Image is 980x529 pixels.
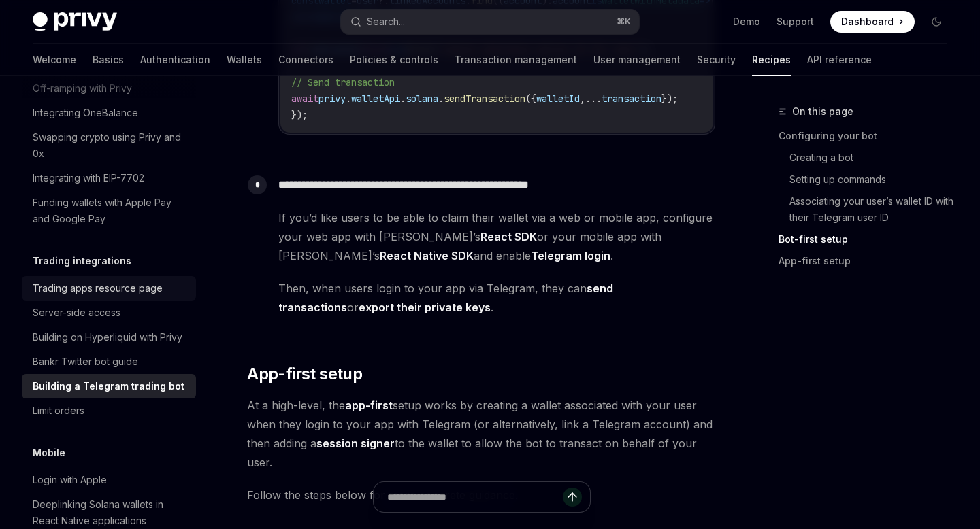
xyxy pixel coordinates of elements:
div: Integrating with EIP-7702 [33,170,144,186]
a: Integrating OneBalance [22,101,196,125]
a: Basics [93,44,124,76]
span: App-first setup [247,363,362,385]
h5: Mobile [33,445,65,461]
span: transaction [602,92,661,105]
a: Building a Telegram trading bot [22,374,196,398]
a: Bankr Twitter bot guide [22,349,196,374]
span: Dashboard [841,15,894,29]
span: }); [291,109,308,121]
div: Deeplinking Solana wallets in React Native applications [33,496,188,529]
a: Policies & controls [350,44,438,76]
a: Swapping crypto using Privy and 0x [22,125,196,166]
span: At a high-level, the setup works by creating a wallet associated with your user when they login t... [247,396,716,472]
a: Bot-first setup [779,228,958,250]
h5: Trading integrations [33,253,131,269]
a: Server-side access [22,301,196,325]
span: . [400,92,406,105]
a: export their private keys [359,301,491,315]
img: dark logo [33,12,117,31]
a: Integrating with EIP-7702 [22,166,196,190]
span: . [438,92,444,105]
span: Then, when users login to your app via Telegram, they can or . [278,279,715,317]
span: ⌘ K [617,16,631,27]
div: Server-side access [33,305,120,321]
div: Login with Apple [33,472,107,488]
a: Trading apps resource page [22,276,196,301]
a: User management [593,44,681,76]
span: privy [318,92,346,105]
span: // Send transaction [291,76,395,88]
a: Recipes [752,44,791,76]
a: React SDK [480,230,537,244]
a: Security [697,44,736,76]
div: Integrating OneBalance [33,105,138,121]
a: Demo [733,15,760,29]
span: , [580,92,585,105]
div: Funding wallets with Apple Pay and Google Pay [33,194,188,227]
span: await [291,92,318,105]
div: Building a Telegram trading bot [33,378,184,394]
div: Trading apps resource page [33,280,163,296]
div: Search... [367,14,405,30]
a: send transactions [278,281,613,315]
a: Support [777,15,814,29]
span: sendTransaction [444,92,525,105]
div: Swapping crypto using Privy and 0x [33,129,188,162]
div: Bankr Twitter bot guide [33,354,138,370]
span: walletId [536,92,580,105]
a: App-first setup [779,250,958,272]
a: Telegram login [531,249,610,263]
span: ... [585,92,602,105]
span: On this page [792,103,853,120]
button: Send message [563,488,582,507]
a: Funding wallets with Apple Pay and Google Pay [22,190,196,231]
button: Search...⌘K [341,10,638,34]
a: Login with Apple [22,468,196,492]
a: Transaction management [455,44,577,76]
a: Configuring your bot [779,125,958,147]
span: }); [661,92,678,105]
button: Toggle dark mode [926,11,947,33]
a: Connectors [278,44,333,76]
span: ({ [525,92,536,105]
span: solana [406,92,438,105]
a: Associating your user’s wallet ID with their Telegram user ID [789,190,958,228]
span: . [346,92,351,105]
a: session signer [316,437,395,451]
a: Authentication [140,44,210,76]
a: Building on Hyperliquid with Privy [22,325,196,349]
span: walletApi [351,92,400,105]
a: Welcome [33,44,76,76]
a: API reference [807,44,872,76]
a: Dashboard [830,11,915,33]
strong: app-first [345,398,393,412]
a: Wallets [227,44,262,76]
a: Creating a bot [789,147,958,169]
span: If you’d like users to be able to claim their wallet via a web or mobile app, configure your web ... [278,208,715,265]
a: Setting up commands [789,169,958,190]
div: Building on Hyperliquid with Privy [33,329,182,345]
a: Limit orders [22,398,196,423]
div: Limit orders [33,403,84,419]
a: React Native SDK [380,249,474,263]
